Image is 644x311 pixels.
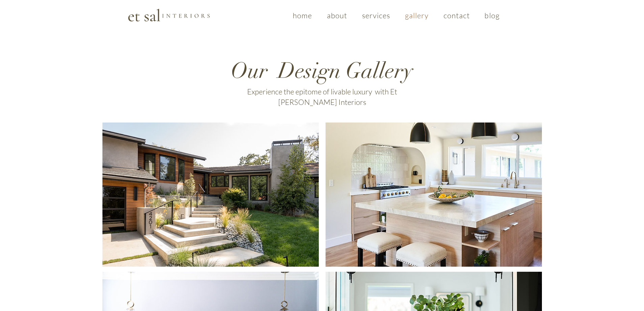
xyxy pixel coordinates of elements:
[287,7,318,23] a: home
[231,58,413,84] span: Our Design Gallery
[437,7,476,23] a: contact
[127,8,210,22] img: Et Sal Logo
[444,11,470,20] span: contact
[362,11,390,20] span: services
[362,191,504,199] span: Santa [PERSON_NAME] Organic Modern
[287,7,506,23] nav: Site
[484,11,499,20] span: blog
[356,7,396,23] a: services
[327,11,348,20] span: about
[405,11,429,20] span: gallery
[102,123,319,267] a: Westlake Village Modern
[479,7,506,23] a: blog
[399,7,435,23] a: gallery
[293,11,312,20] span: home
[170,191,250,199] span: [GEOGRAPHIC_DATA]
[247,87,397,107] span: Experience the epitome of livable luxury with Et [PERSON_NAME] Interiors
[321,7,353,23] a: about
[326,123,542,267] a: Santa Rosa Organic Modern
